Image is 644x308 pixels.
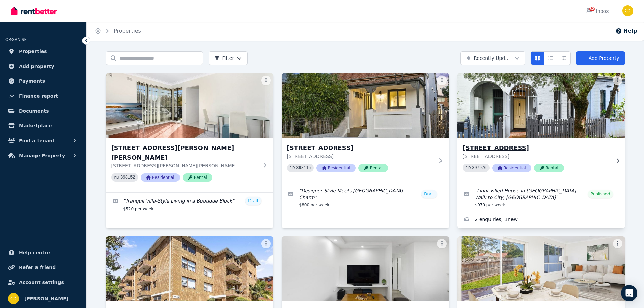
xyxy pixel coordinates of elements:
[492,164,531,172] span: Residential
[463,143,610,153] h3: [STREET_ADDRESS]
[111,162,259,169] p: [STREET_ADDRESS][PERSON_NAME][PERSON_NAME]
[111,143,259,162] h3: [STREET_ADDRESS][PERSON_NAME][PERSON_NAME]
[622,5,633,16] img: Chris Dimitropoulos
[87,22,149,41] nav: Breadcrumb
[457,212,625,228] a: Enquiries for 30 Bishopgate St, Camperdown
[209,51,248,65] button: Filter
[316,164,356,172] span: Residential
[114,28,141,34] a: Properties
[19,47,47,55] span: Properties
[613,76,622,85] button: More options
[463,153,610,160] p: [STREET_ADDRESS]
[531,51,544,65] button: Card view
[5,261,81,274] a: Refer a friend
[287,153,434,160] p: [STREET_ADDRESS]
[5,134,81,147] button: Find a tenant
[531,51,571,65] div: View options
[5,37,27,42] span: ORGANISE
[19,263,56,271] span: Refer a friend
[557,51,571,65] button: Expanded list view
[19,122,52,130] span: Marketplace
[183,173,212,182] span: Rental
[282,73,449,183] a: 9 Grove St, Dulwich Hill[STREET_ADDRESS][STREET_ADDRESS]PID 398115ResidentialRental
[287,143,434,153] h3: [STREET_ADDRESS]
[5,74,81,88] a: Payments
[19,137,55,145] span: Find a tenant
[358,164,388,172] span: Rental
[460,51,525,65] button: Recently Updated
[19,107,49,115] span: Documents
[106,236,273,301] img: 1/10 Banksia Rd, Caringbah
[282,183,449,212] a: Edit listing: Designer Style Meets Dulwich Hill Charm
[5,60,81,73] a: Add property
[5,104,81,118] a: Documents
[5,149,81,162] button: Manage Property
[474,55,512,62] span: Recently Updated
[437,76,447,85] button: More options
[296,166,311,170] code: 398115
[5,246,81,259] a: Help centre
[282,73,449,138] img: 9 Grove St, Dulwich Hill
[282,236,449,301] img: 10/52 Weston St, Harris Park
[585,8,609,15] div: Inbox
[290,166,295,170] small: PID
[544,51,557,65] button: Compact list view
[141,173,180,182] span: Residential
[19,77,45,85] span: Payments
[19,92,58,100] span: Finance report
[11,6,57,16] img: RentBetter
[472,166,486,170] code: 397976
[5,276,81,289] a: Account settings
[576,51,625,65] a: Add Property
[214,55,234,62] span: Filter
[8,293,19,304] img: Chris Dimitropoulos
[106,193,273,216] a: Edit listing: Tranquil Villa-Style Living in a Boutique Block
[261,239,271,248] button: More options
[24,294,68,303] span: [PERSON_NAME]
[5,45,81,58] a: Properties
[534,164,564,172] span: Rental
[261,76,271,85] button: More options
[114,175,119,179] small: PID
[453,71,629,140] img: 30 Bishopgate St, Camperdown
[621,285,637,301] div: Open Intercom Messenger
[437,239,447,248] button: More options
[19,62,54,70] span: Add property
[457,73,625,183] a: 30 Bishopgate St, Camperdown[STREET_ADDRESS][STREET_ADDRESS]PID 397976ResidentialRental
[613,239,622,248] button: More options
[589,7,595,11] span: 32
[19,278,64,286] span: Account settings
[19,248,50,257] span: Help centre
[466,166,471,170] small: PID
[120,175,135,180] code: 398152
[615,27,637,35] button: Help
[457,183,625,212] a: Edit listing: Light-Filled House in Prime Camperdown – Walk to City, University & Parks
[457,236,625,301] img: 48B Morshead St, North Ryde
[106,73,273,192] a: 4/37 Ferguson Ave, Wiley Park[STREET_ADDRESS][PERSON_NAME][PERSON_NAME][STREET_ADDRESS][PERSON_NA...
[106,73,273,138] img: 4/37 Ferguson Ave, Wiley Park
[5,89,81,103] a: Finance report
[19,151,65,160] span: Manage Property
[5,119,81,133] a: Marketplace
